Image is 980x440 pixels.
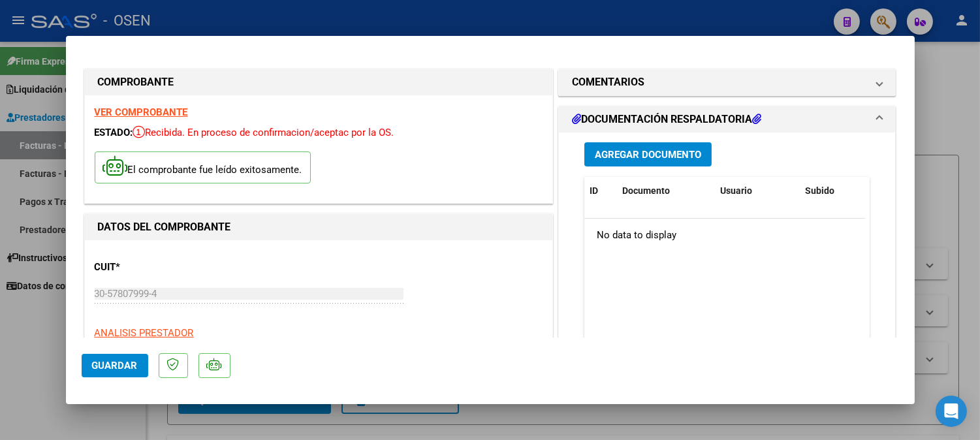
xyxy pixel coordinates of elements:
[590,185,598,196] span: ID
[92,360,138,371] span: Guardar
[95,260,229,275] p: CUIT
[82,354,148,377] button: Guardar
[95,327,194,339] span: ANALISIS PRESTADOR
[715,177,800,205] datatable-header-cell: Usuario
[95,151,311,183] p: El comprobante fue leído exitosamente.
[98,221,231,233] strong: DATOS DEL COMPROBANTE
[559,133,896,403] div: DOCUMENTACIÓN RESPALDATORIA
[617,177,715,205] datatable-header-cell: Documento
[559,69,896,95] mat-expansion-panel-header: COMENTARIOS
[95,106,188,118] a: VER COMPROBANTE
[720,185,752,196] span: Usuario
[584,142,712,166] button: Agregar Documento
[936,396,967,427] div: Open Intercom Messenger
[133,127,394,138] span: Recibida. En proceso de confirmacion/aceptac por la OS.
[622,185,670,196] span: Documento
[95,127,133,138] span: ESTADO:
[584,177,617,205] datatable-header-cell: ID
[584,219,865,251] div: No data to display
[559,106,896,133] mat-expansion-panel-header: DOCUMENTACIÓN RESPALDATORIA
[595,149,701,161] span: Agregar Documento
[572,74,644,90] h1: COMENTARIOS
[805,185,834,196] span: Subido
[800,177,865,205] datatable-header-cell: Subido
[572,112,761,127] h1: DOCUMENTACIÓN RESPALDATORIA
[98,76,174,88] strong: COMPROBANTE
